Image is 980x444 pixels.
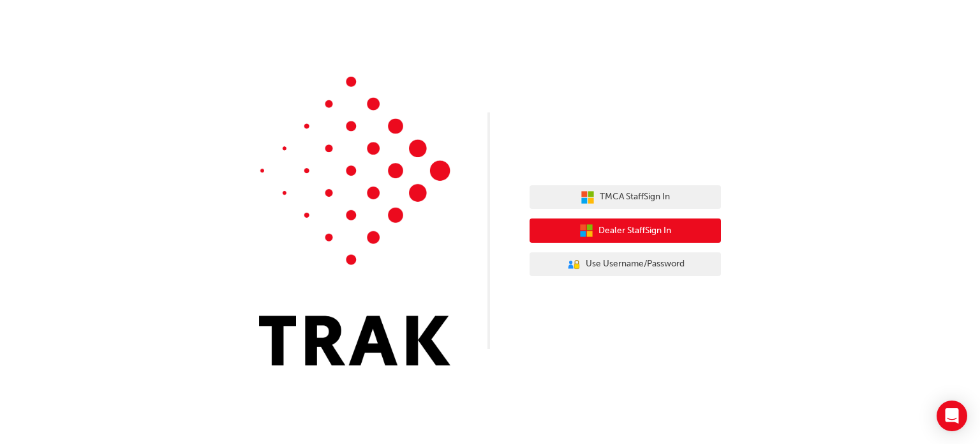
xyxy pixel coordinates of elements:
[259,77,450,365] img: Trak
[586,257,685,272] span: Use Username/Password
[530,252,721,277] button: Use Username/Password
[598,224,671,238] span: Dealer Staff Sign In
[937,401,967,431] div: Open Intercom Messenger
[600,190,670,204] span: TMCA Staff Sign In
[530,185,721,210] button: TMCA StaffSign In
[530,218,721,243] button: Dealer StaffSign In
